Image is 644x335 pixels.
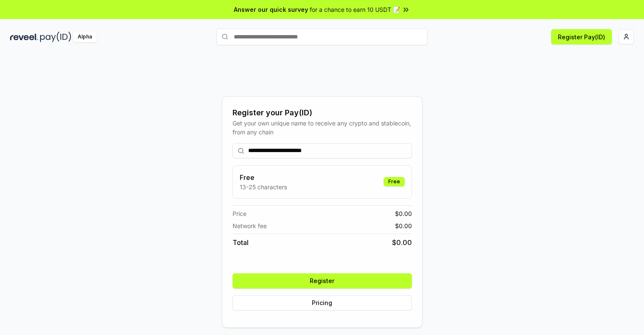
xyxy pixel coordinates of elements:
[233,295,412,310] button: Pricing
[233,273,412,289] button: Register
[310,5,400,14] span: for a chance to earn 10 USDT 📝
[40,32,71,42] img: pay_id
[233,237,249,248] span: Total
[384,177,405,186] div: Free
[392,237,412,248] span: $ 0.00
[233,209,246,218] span: Price
[73,32,97,42] div: Alpha
[233,221,267,230] span: Network fee
[240,182,287,191] p: 13-25 characters
[551,29,612,44] button: Register Pay(ID)
[233,107,412,119] div: Register your Pay(ID)
[233,119,412,136] div: Get your own unique name to receive any crypto and stablecoin, from any chain
[395,221,412,230] span: $ 0.00
[240,172,287,182] h3: Free
[234,5,308,14] span: Answer our quick survey
[395,209,412,218] span: $ 0.00
[10,32,38,42] img: reveel_dark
